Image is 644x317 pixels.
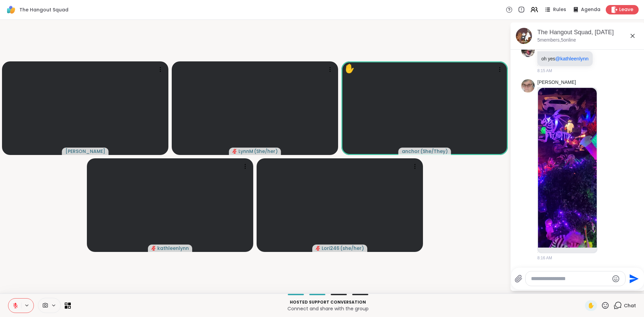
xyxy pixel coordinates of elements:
button: Emoji picker [612,275,620,283]
span: ( She/They ) [420,148,448,155]
span: LynnM [238,148,253,155]
span: 8:16 AM [537,255,552,261]
span: ✋ [588,302,594,310]
img: The Hangout Squad, Oct 11 [516,28,532,44]
textarea: Type your message [531,275,609,282]
p: oh yes [541,55,589,62]
span: ( She/her ) [254,148,278,155]
img: https://sharewell-space-live.sfo3.digitaloceanspaces.com/user-generated/2a5f502b-e350-4429-9881-2... [521,79,535,93]
p: Hosted support conversation [75,299,581,305]
span: Chat [624,302,636,309]
img: 20251006_192249.jpg [538,88,597,248]
span: The Hangout Squad [19,6,68,13]
img: ShareWell Logomark [5,4,17,15]
span: audio-muted [316,246,320,251]
span: Lori246 [322,245,339,252]
a: [PERSON_NAME] [537,79,576,86]
span: [PERSON_NAME] [65,148,105,155]
span: kathleenlynn [157,245,189,252]
span: anchor [402,148,420,155]
div: ✋ [344,62,355,75]
span: Rules [553,6,566,13]
span: audio-muted [232,149,237,154]
div: The Hangout Squad, [DATE] [537,28,639,37]
button: Send [626,271,641,286]
span: 8:15 AM [537,68,552,74]
img: https://sharewell-space-live.sfo3.digitaloceanspaces.com/user-generated/bd698b57-9748-437a-a102-e... [521,44,535,57]
span: audio-muted [151,246,156,251]
span: Leave [619,6,633,13]
span: Agenda [581,6,600,13]
p: Connect and share with the group [75,305,581,312]
p: 5 members, 5 online [537,37,576,44]
span: ( she/her ) [340,245,364,252]
span: @kathleenlynn [555,56,588,61]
